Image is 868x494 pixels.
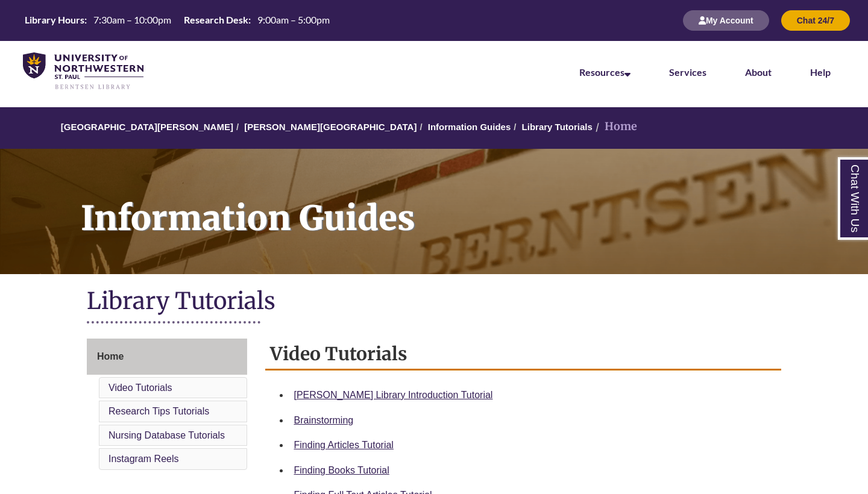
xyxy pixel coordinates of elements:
[294,440,394,450] a: Finding Articles Tutorial
[669,66,706,78] a: Services
[257,14,330,25] span: 9:00am – 5:00pm
[593,118,637,136] li: Home
[294,390,493,400] a: [PERSON_NAME] Library Introduction Tutorial
[781,15,850,25] a: Chat 24/7
[294,465,389,475] a: Finding Books Tutorial
[108,406,209,416] a: Research Tips Tutorials
[87,339,247,375] a: Home
[20,13,335,27] table: Hours Today
[179,13,253,27] th: Research Desk:
[244,122,417,132] a: [PERSON_NAME][GEOGRAPHIC_DATA]
[20,13,335,28] a: Hours Today
[745,66,772,78] a: About
[683,10,769,31] button: My Account
[93,14,171,25] span: 7:30am – 10:00pm
[294,415,354,425] a: Brainstorming
[428,122,511,132] a: Information Guides
[87,286,781,318] h1: Library Tutorials
[108,383,172,393] a: Video Tutorials
[108,454,179,464] a: Instagram Reels
[23,52,143,90] img: UNWSP Library Logo
[61,122,233,132] a: [GEOGRAPHIC_DATA][PERSON_NAME]
[579,66,631,78] a: Resources
[522,122,593,132] a: Library Tutorials
[810,66,831,78] a: Help
[108,430,225,440] a: Nursing Database Tutorials
[265,339,782,370] h2: Video Tutorials
[68,149,868,258] h1: Information Guides
[683,15,769,25] a: My Account
[781,10,850,31] button: Chat 24/7
[20,13,89,27] th: Library Hours:
[87,339,247,472] div: Guide Page Menu
[97,351,124,361] span: Home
